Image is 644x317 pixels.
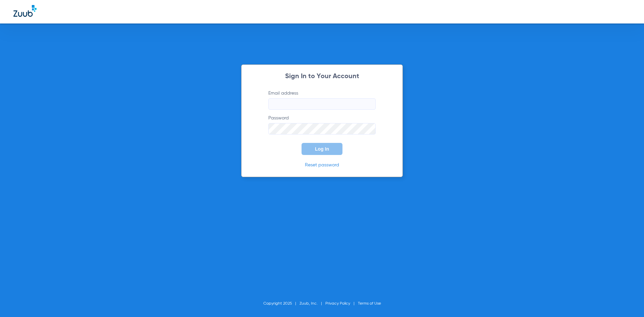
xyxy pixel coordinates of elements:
[305,163,339,167] a: Reset password
[300,300,325,307] li: Zuub, Inc.
[268,90,376,110] label: Email address
[268,115,376,135] label: Password
[315,146,329,152] span: Log In
[358,302,381,306] a: Terms of Use
[302,143,342,155] button: Log In
[268,123,376,135] input: Password
[13,5,37,17] img: Zuub Logo
[258,73,386,80] h2: Sign In to Your Account
[263,300,300,307] li: Copyright 2025
[268,98,376,110] input: Email address
[325,302,350,306] a: Privacy Policy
